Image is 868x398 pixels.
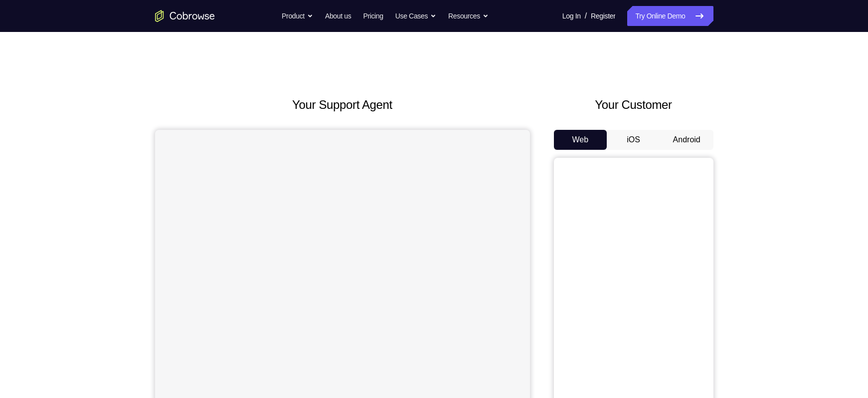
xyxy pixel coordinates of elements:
a: Log In [562,6,581,26]
button: Web [554,130,607,150]
button: Android [660,130,713,150]
a: Pricing [363,6,383,26]
button: Use Cases [395,6,436,26]
a: Register [591,6,615,26]
span: / [585,10,587,22]
a: Try Online Demo [627,6,713,26]
button: Product [282,6,313,26]
h2: Your Support Agent [155,96,530,114]
h2: Your Customer [554,96,713,114]
button: Resources [448,6,489,26]
button: iOS [607,130,660,150]
a: Go to the home page [155,10,215,22]
a: About us [325,6,351,26]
